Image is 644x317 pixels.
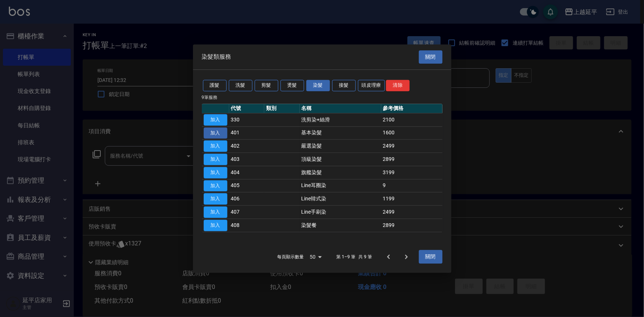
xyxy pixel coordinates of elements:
button: 燙髮 [280,80,304,91]
button: 加入 [204,206,227,218]
td: 330 [229,113,265,127]
button: 接髮 [332,80,356,91]
th: 代號 [229,104,265,113]
td: 基本染髮 [300,126,381,139]
td: 1600 [381,126,442,139]
button: 洗髮 [229,80,252,91]
td: Line手刷染 [300,206,381,219]
td: 2499 [381,139,442,153]
button: 剪髮 [255,80,278,91]
button: 加入 [204,167,227,178]
button: 關閉 [419,250,442,264]
p: 每頁顯示數量 [277,254,304,260]
button: 加入 [204,114,227,125]
button: 加入 [204,193,227,205]
td: 407 [229,206,265,219]
td: 403 [229,153,265,166]
button: 清除 [386,80,410,91]
td: 405 [229,179,265,192]
td: 3199 [381,166,442,179]
th: 名稱 [300,104,381,113]
td: 2899 [381,219,442,232]
td: 402 [229,139,265,153]
td: 406 [229,192,265,206]
button: 護髮 [203,80,227,91]
td: 染髮餐 [300,219,381,232]
td: 嚴選染髮 [300,139,381,153]
th: 類別 [264,104,300,113]
button: 加入 [204,154,227,165]
td: 洗剪染+絲滑 [300,113,381,127]
span: 染髮類服務 [202,53,231,61]
button: 關閉 [419,50,442,64]
td: Line韓式染 [300,192,381,206]
td: 9 [381,179,442,192]
th: 參考價格 [381,104,442,113]
td: 408 [229,219,265,232]
td: 401 [229,126,265,139]
td: 頂級染髮 [300,153,381,166]
button: 頭皮理療 [358,80,385,91]
div: 50 [307,247,324,267]
button: 加入 [204,141,227,152]
td: 404 [229,166,265,179]
td: 旗艦染髮 [300,166,381,179]
button: 染髮 [306,80,330,91]
button: 加入 [204,127,227,139]
td: 2499 [381,206,442,219]
td: 2899 [381,153,442,166]
p: 第 1–9 筆 共 9 筆 [336,254,372,260]
button: 加入 [204,220,227,231]
td: 1199 [381,192,442,206]
button: 加入 [204,180,227,192]
p: 9 筆服務 [202,94,442,101]
td: 2100 [381,113,442,127]
td: Line耳圈染 [300,179,381,192]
